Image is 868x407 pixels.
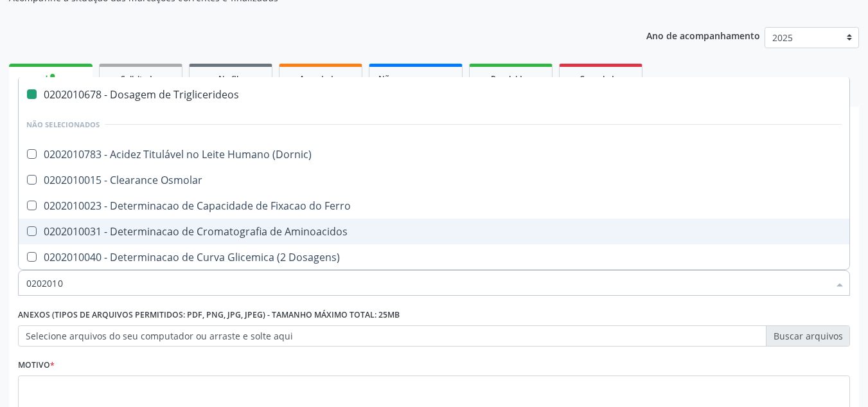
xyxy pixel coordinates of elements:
[44,71,58,86] div: person_add
[26,252,842,262] div: 0202010040 - Determinacao de Curva Glicemica (2 Dosagens)
[491,73,531,84] span: Resolvidos
[218,73,243,84] span: Na fila
[121,73,161,84] span: Solicitados
[18,305,400,325] label: Anexos (Tipos de arquivos permitidos: PDF, PNG, JPG, JPEG) - Tamanho máximo total: 25MB
[580,73,623,84] span: Cancelados
[26,201,842,211] div: 0202010023 - Determinacao de Capacidade de Fixacao do Ferro
[378,73,453,84] span: Não compareceram
[299,73,342,84] span: Agendados
[26,149,842,159] div: 0202010783 - Acidez Titulável no Leite Humano (Dornic)
[26,226,842,237] div: 0202010031 - Determinacao de Cromatografia de Aminoacidos
[26,175,842,185] div: 0202010015 - Clearance Osmolar
[26,89,842,100] div: 0202010678 - Dosagem de Triglicerideos
[26,270,829,296] input: Buscar por procedimentos
[646,27,760,43] p: Ano de acompanhamento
